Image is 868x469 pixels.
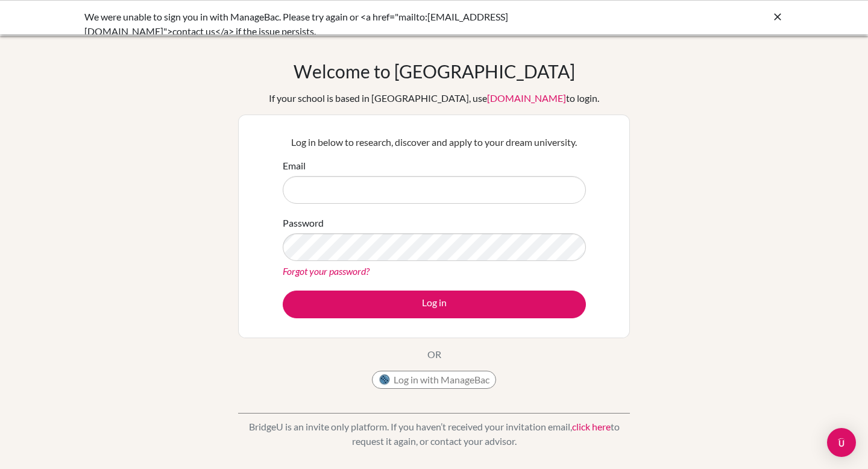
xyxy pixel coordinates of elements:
p: OR [427,347,441,362]
button: Log in with ManageBac [372,371,496,389]
div: Open Intercom Messenger [827,428,856,457]
p: Log in below to research, discover and apply to your dream university. [283,135,586,150]
h1: Welcome to [GEOGRAPHIC_DATA] [294,60,575,82]
label: Email [283,159,306,173]
div: If your school is based in [GEOGRAPHIC_DATA], use to login. [269,91,599,105]
div: We were unable to sign you in with ManageBac. Please try again or <a href="mailto:[EMAIL_ADDRESS]... [84,10,603,39]
a: Forgot your password? [283,265,370,277]
button: Log in [283,291,586,318]
label: Password [283,216,324,230]
a: click here [572,421,611,432]
p: BridgeU is an invite only platform. If you haven’t received your invitation email, to request it ... [238,420,630,449]
a: [DOMAIN_NAME] [487,92,566,104]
